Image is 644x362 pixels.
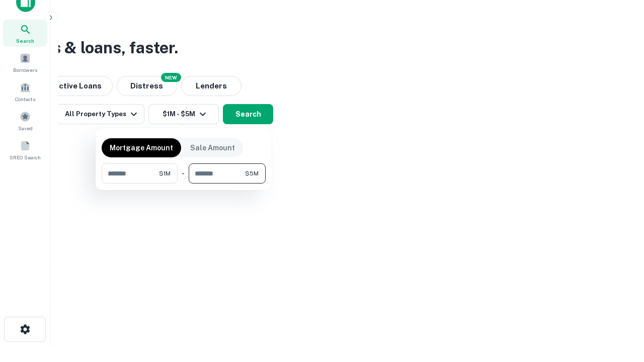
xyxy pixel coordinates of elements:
[190,142,235,153] p: Sale Amount
[110,142,173,153] p: Mortgage Amount
[594,282,644,330] iframe: Chat Widget
[245,169,259,178] span: $5M
[182,163,185,184] div: -
[159,169,171,178] span: $1M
